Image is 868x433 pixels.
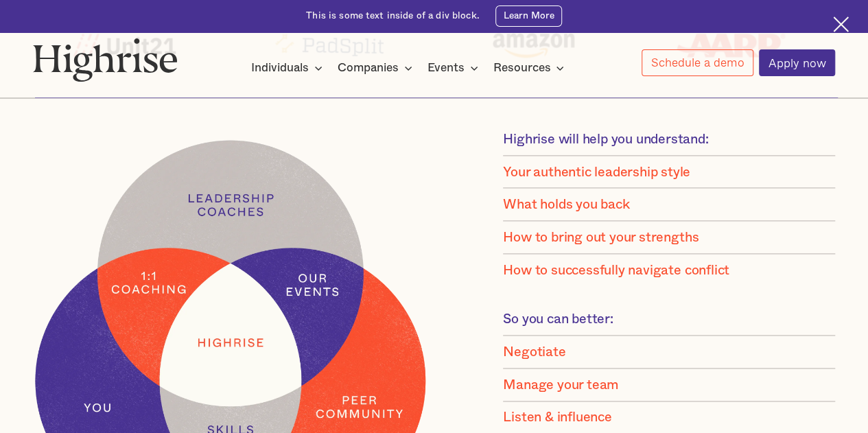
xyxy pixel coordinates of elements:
div: Companies [338,60,399,76]
div: Resources [493,60,568,76]
div: So you can better: [503,311,613,327]
div: Manage your team [503,377,619,393]
div: How to successfully navigate conflict [503,262,729,279]
div: Individuals [251,60,327,76]
div: Resources [493,60,550,76]
div: What holds you back [503,196,629,213]
a: Schedule a demo [642,49,753,76]
div: Your authentic leadership style [503,164,690,180]
img: Highrise logo [33,38,178,82]
a: Apply now [759,49,835,76]
a: Learn More [495,5,562,27]
div: Companies [338,60,417,76]
img: Cross icon [833,16,849,32]
div: Negotiate [503,344,565,360]
div: This is some text inside of a div block. [306,10,480,23]
div: How to bring out your strengths [503,229,699,246]
div: Individuals [251,60,309,76]
div: Highrise will help you understand: [503,131,708,148]
div: Events [427,60,482,76]
div: Listen & influence [503,409,611,425]
div: Events [427,60,465,76]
